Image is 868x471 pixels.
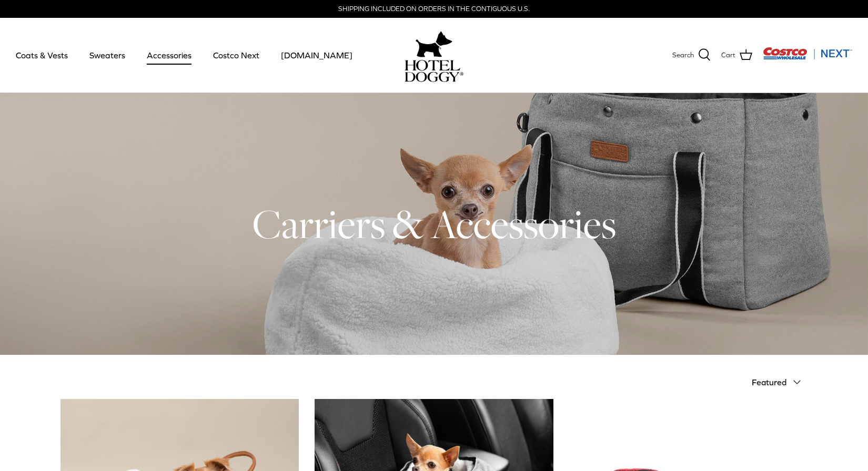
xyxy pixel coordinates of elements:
a: Costco Next [204,37,269,73]
a: Visit Costco Next [763,54,852,62]
a: hoteldoggy.com hoteldoggycom [405,28,463,82]
a: Sweaters [80,37,135,73]
a: Search [672,48,711,62]
img: hoteldoggycom [405,60,463,82]
a: Accessories [137,37,201,73]
a: Coats & Vests [6,37,77,73]
h1: Carriers & Accessories [60,198,808,250]
img: hoteldoggy.com [416,28,452,60]
span: Cart [721,50,735,61]
a: Cart [721,48,752,62]
button: Featured [752,371,808,394]
a: [DOMAIN_NAME] [271,37,362,73]
img: Costco Next [763,47,852,60]
span: Featured [752,377,786,387]
span: Search [672,50,694,61]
